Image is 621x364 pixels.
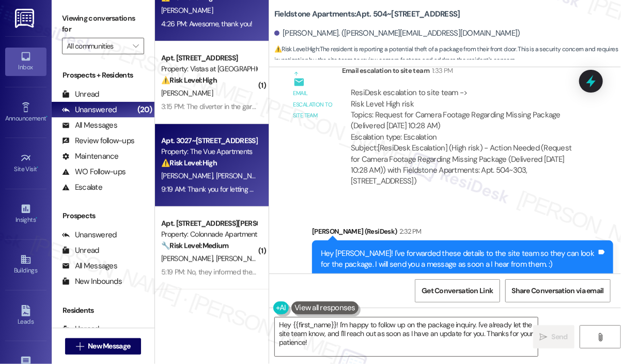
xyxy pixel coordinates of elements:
[52,305,154,316] div: Residents
[76,342,84,351] i: 
[512,285,604,296] span: Share Conversation via email
[161,158,217,168] strong: ⚠️ Risk Level: High
[5,149,46,177] a: Site Visit •
[62,135,134,146] div: Review follow-ups
[351,143,577,187] div: Subject: [ResiDesk Escalation] (High risk) - Action Needed (Request for Camera Footage Regarding ...
[274,44,621,66] span: : The resident is reporting a potential theft of a package from their front door. This is a secur...
[312,226,613,240] div: [PERSON_NAME] (ResiDesk)
[161,229,257,240] div: Property: Colonnade Apartments
[216,171,268,180] span: [PERSON_NAME]
[65,338,142,355] button: New Message
[5,200,46,228] a: Insights •
[274,9,460,20] b: Fieldstone Apartments: Apt. 504~[STREET_ADDRESS]
[5,251,46,279] a: Buildings
[596,333,604,341] i: 
[275,317,538,356] textarea: Hey {{first_name}}! I'm happy to follow up on the package inquiry. I've already let the site team...
[5,302,46,330] a: Leads
[533,325,575,348] button: Send
[161,53,257,64] div: Apt. [STREET_ADDRESS]
[161,75,217,85] strong: ⚠️ Risk Level: High
[161,218,257,229] div: Apt. [STREET_ADDRESS][PERSON_NAME]
[161,267,476,277] div: 5:19 PM: No, they informed them separately because the dining table light went out after the kitc...
[505,279,611,302] button: Share Conversation via email
[62,89,99,100] div: Unread
[62,245,99,256] div: Unread
[397,226,422,237] div: 2:32 PM
[52,210,154,221] div: Prospects
[293,88,334,121] div: Email escalation to site team
[274,45,319,53] strong: ⚠️ Risk Level: High
[161,254,216,263] span: [PERSON_NAME]
[342,65,586,80] div: Email escalation to site team
[161,241,228,250] strong: 🔧 Risk Level: Medium
[62,104,117,115] div: Unanswered
[135,102,154,118] div: (20)
[422,285,493,296] span: Get Conversation Link
[62,261,117,271] div: All Messages
[161,6,213,15] span: [PERSON_NAME]
[161,19,252,28] div: 4:26 PM: Awesome, thank you!
[216,254,321,263] span: [PERSON_NAME] [PERSON_NAME]
[46,113,48,120] span: •
[133,42,138,50] i: 
[62,324,99,335] div: Unread
[429,65,453,76] div: 1:33 PM
[161,64,257,74] div: Property: Vistas at [GEOGRAPHIC_DATA]
[37,164,39,171] span: •
[351,87,577,143] div: ResiDesk escalation to site team -> Risk Level: High risk Topics: Request for Camera Footage Rega...
[62,151,119,162] div: Maintenance
[67,38,128,54] input: All communities
[62,276,122,287] div: New Inbounds
[62,120,117,131] div: All Messages
[62,166,126,177] div: WO Follow-ups
[161,135,257,146] div: Apt. 3027~[STREET_ADDRESS]
[540,333,548,341] i: 
[52,70,154,81] div: Prospects + Residents
[5,48,46,75] a: Inbox
[62,230,117,240] div: Unanswered
[321,248,597,270] div: Hey [PERSON_NAME]! I've forwarded these details to the site team so they can look for the package...
[274,28,520,39] div: [PERSON_NAME]. ([PERSON_NAME][EMAIL_ADDRESS][DOMAIN_NAME])
[161,88,213,98] span: [PERSON_NAME]
[552,331,568,342] span: Send
[36,215,37,222] span: •
[15,9,36,28] img: ResiDesk Logo
[161,171,216,180] span: [PERSON_NAME]
[415,279,500,302] button: Get Conversation Link
[161,146,257,157] div: Property: The Vue Apartments
[88,341,130,352] span: New Message
[62,182,102,193] div: Escalate
[62,10,144,38] label: Viewing conversations for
